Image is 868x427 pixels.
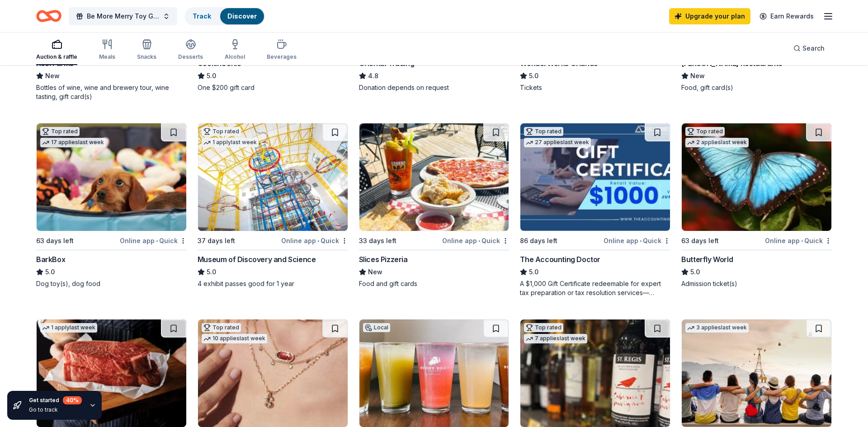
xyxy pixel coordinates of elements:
[359,254,408,265] div: Slices Pizzeria
[685,127,725,136] div: Top rated
[36,35,77,65] button: Auction & raffle
[359,83,509,92] div: Donation depends on request
[198,279,348,288] div: 4 exhibit passes good for 1 year
[99,35,115,65] button: Meals
[36,53,77,61] div: Auction & raffle
[198,123,348,288] a: Image for Museum of Discovery and ScienceTop rated1 applylast week37 days leftOnline app•QuickMus...
[36,123,187,288] a: Image for BarkBoxTop rated17 applieslast week63 days leftOnline app•QuickBarkBox5.0Dog toy(s), do...
[36,254,65,265] div: BarkBox
[120,235,187,246] div: Online app Quick
[669,8,750,24] a: Upgrade your plan
[529,70,538,81] span: 5.0
[765,235,832,246] div: Online app Quick
[29,396,82,404] div: Get started
[29,406,82,413] div: Go to track
[202,127,241,136] div: Top rated
[198,83,348,92] div: One $200 gift card
[801,237,803,244] span: •
[754,8,819,24] a: Earn Rewards
[202,138,259,147] div: 1 apply last week
[156,237,158,244] span: •
[36,83,187,101] div: Bottles of wine, wine and brewery tour, wine tasting, gift card(s)
[225,53,245,61] div: Alcohol
[681,83,832,92] div: Food, gift card(s)
[529,267,538,277] span: 5.0
[520,123,670,231] img: Image for The Accounting Doctor
[681,235,719,246] div: 63 days left
[368,70,378,81] span: 4.8
[685,323,749,333] div: 3 applies last week
[40,127,80,136] div: Top rated
[442,235,509,246] div: Online app Quick
[137,35,156,65] button: Snacks
[640,237,642,244] span: •
[359,123,509,288] a: Image for Slices Pizzeria33 days leftOnline app•QuickSlices PizzeriaNewFood and gift cards
[207,70,216,81] span: 5.0
[178,35,203,65] button: Desserts
[202,334,267,343] div: 10 applies last week
[524,323,563,332] div: Top rated
[137,53,156,61] div: Snacks
[685,138,749,147] div: 2 applies last week
[178,53,203,61] div: Desserts
[524,138,591,147] div: 27 applies last week
[198,254,316,265] div: Museum of Discovery and Science
[198,235,235,246] div: 37 days left
[359,235,396,246] div: 33 days left
[478,237,480,244] span: •
[87,11,159,22] span: Be More Merry Toy Giveaway
[681,123,832,288] a: Image for Butterfly WorldTop rated2 applieslast week63 days leftOnline app•QuickButterfly World5....
[267,35,297,65] button: Beverages
[682,123,831,231] img: Image for Butterfly World
[363,323,390,332] div: Local
[520,83,670,92] div: Tickets
[681,279,832,288] div: Admission ticket(s)
[682,319,831,427] img: Image for Let's Roam
[359,123,509,231] img: Image for Slices Pizzeria
[604,235,670,246] div: Online app Quick
[786,39,832,57] button: Search
[193,12,211,20] a: Track
[63,396,82,404] div: 40 %
[802,43,825,54] span: Search
[227,12,257,20] a: Discover
[520,235,557,246] div: 86 days left
[37,319,186,427] img: Image for Omaha Steaks
[202,323,241,332] div: Top rated
[520,254,600,265] div: The Accounting Doctor
[40,323,97,333] div: 1 apply last week
[207,267,216,277] span: 5.0
[40,138,106,147] div: 17 applies last week
[225,35,245,65] button: Alcohol
[690,267,700,277] span: 5.0
[69,7,177,25] button: Be More Merry Toy Giveaway
[198,123,348,231] img: Image for Museum of Discovery and Science
[520,123,670,297] a: Image for The Accounting DoctorTop rated27 applieslast week86 days leftOnline app•QuickThe Accoun...
[368,267,382,277] span: New
[198,319,348,427] img: Image for Kendra Scott
[524,127,563,136] div: Top rated
[281,235,348,246] div: Online app Quick
[37,123,186,231] img: Image for BarkBox
[36,235,74,246] div: 63 days left
[520,319,670,427] img: Image for Total Wine
[45,267,55,277] span: 5.0
[317,237,319,244] span: •
[359,319,509,427] img: Image for Buddy Brew Coffee
[359,279,509,288] div: Food and gift cards
[524,334,587,343] div: 7 applies last week
[690,70,705,81] span: New
[99,53,115,61] div: Meals
[520,279,670,297] div: A $1,000 Gift Certificate redeemable for expert tax preparation or tax resolution services—recipi...
[184,7,265,25] button: TrackDiscover
[267,53,297,61] div: Beverages
[681,254,733,265] div: Butterfly World
[36,279,187,288] div: Dog toy(s), dog food
[45,70,60,81] span: New
[36,5,61,27] a: Home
